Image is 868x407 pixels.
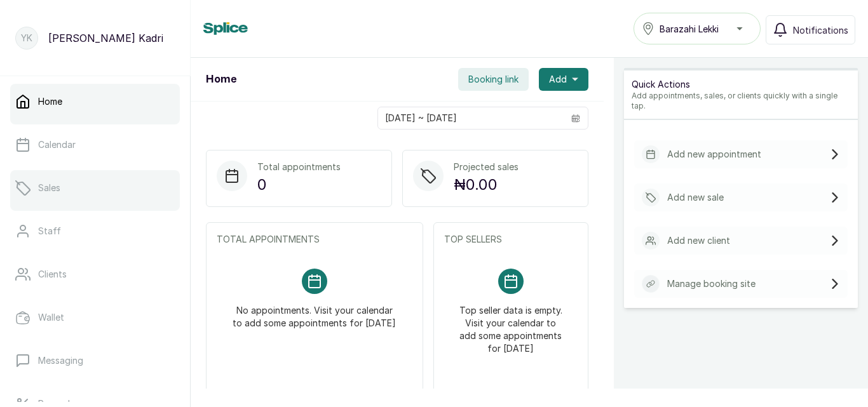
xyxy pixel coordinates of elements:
a: Messaging [10,343,180,378]
p: Add new sale [667,191,724,204]
p: Add new client [667,234,730,247]
button: Notifications [766,15,855,44]
a: Calendar [10,127,180,163]
p: Add appointments, sales, or clients quickly with a single tap. [632,91,850,111]
p: No appointments. Visit your calendar to add some appointments for [DATE] [232,294,397,330]
p: ₦0.00 [454,173,519,196]
button: Barazahi Lekki [634,13,761,44]
a: Home [10,84,180,119]
p: Home [38,95,62,108]
p: 0 [257,173,341,196]
button: Add [539,68,588,91]
p: Quick Actions [632,78,850,91]
span: Add [549,73,567,86]
p: Top seller data is empty. Visit your calendar to add some appointments for [DATE] [459,294,562,355]
p: Calendar [38,138,76,151]
p: TOP SELLERS [444,233,578,246]
input: Select date [378,107,564,129]
h1: Home [206,72,236,87]
span: Notifications [793,23,848,37]
p: Add new appointment [667,148,761,161]
p: Messaging [38,354,83,367]
p: Sales [38,182,60,194]
a: Wallet [10,300,180,335]
p: Wallet [38,311,64,324]
a: Sales [10,170,180,206]
p: [PERSON_NAME] Kadri [48,30,163,46]
svg: calendar [571,114,580,123]
p: Manage booking site [667,277,756,290]
button: Booking link [458,68,529,91]
p: Staff [38,225,61,237]
p: Projected sales [454,161,519,173]
span: Barazahi Lekki [660,22,719,36]
p: Clients [38,268,67,281]
p: TOTAL APPOINTMENTS [217,233,412,246]
a: Staff [10,213,180,249]
span: Booking link [468,73,519,86]
p: Total appointments [257,161,341,173]
p: YK [21,32,32,44]
a: Clients [10,257,180,292]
